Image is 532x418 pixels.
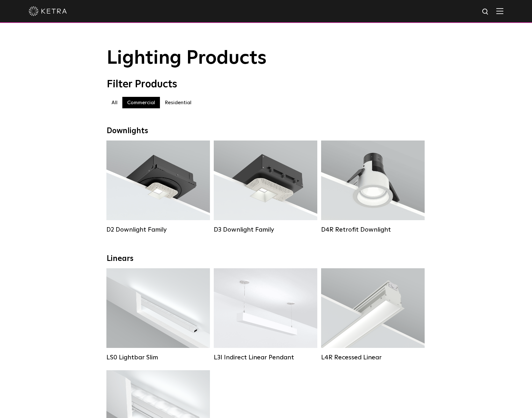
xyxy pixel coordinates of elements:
a: D4R Retrofit Downlight Lumen Output:800Colors:White / BlackBeam Angles:15° / 25° / 40° / 60°Watta... [321,141,425,233]
a: D3 Downlight Family Lumen Output:700 / 900 / 1100Colors:White / Black / Silver / Bronze / Paintab... [214,141,317,233]
div: L3I Indirect Linear Pendant [214,354,317,361]
a: L4R Recessed Linear Lumen Output:400 / 600 / 800 / 1000Colors:White / BlackControl:Lutron Clear C... [321,268,425,361]
span: Lighting Products [107,49,267,68]
div: Linears [107,254,425,263]
label: Commercial [122,97,160,108]
label: Residential [160,97,196,108]
a: L3I Indirect Linear Pendant Lumen Output:400 / 600 / 800 / 1000Housing Colors:White / BlackContro... [214,268,317,361]
div: D3 Downlight Family [214,226,317,234]
div: D4R Retrofit Downlight [321,226,425,234]
div: D2 Downlight Family [106,226,210,234]
div: LS0 Lightbar Slim [106,354,210,361]
div: L4R Recessed Linear [321,354,425,361]
a: LS0 Lightbar Slim Lumen Output:200 / 350Colors:White / BlackControl:X96 Controller [106,268,210,361]
a: D2 Downlight Family Lumen Output:1200Colors:White / Black / Gloss Black / Silver / Bronze / Silve... [106,141,210,233]
div: Downlights [107,126,425,136]
div: Filter Products [107,78,425,90]
img: search icon [482,8,490,16]
img: Hamburger%20Nav.svg [496,8,503,14]
img: ketra-logo-2019-white [29,6,67,16]
label: All [107,97,122,108]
